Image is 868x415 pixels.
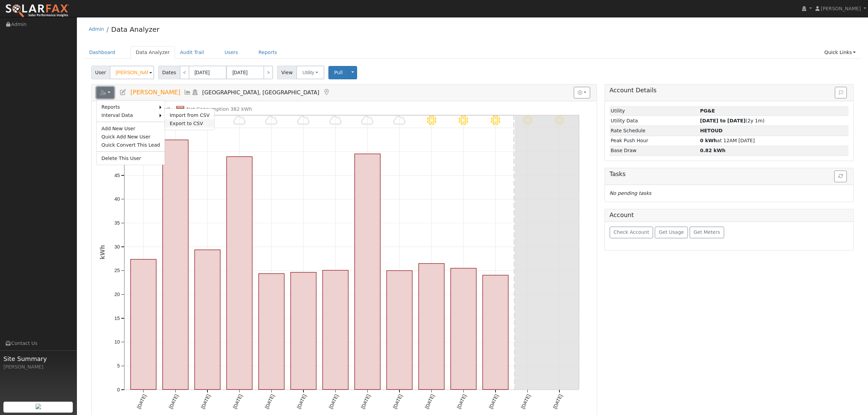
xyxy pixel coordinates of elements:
span: (2y 1m) [700,118,764,123]
span: [PERSON_NAME] [130,89,180,96]
text: 0 [117,387,120,392]
strong: 0 kWh [700,138,717,143]
h5: Account Details [610,87,849,94]
text: kWh [99,245,106,260]
button: Pull [328,66,349,79]
rect: onclick="" [355,154,380,389]
button: Get Meters [690,227,724,238]
td: at 12AM [DATE] [699,136,849,146]
text: [DATE] [136,393,147,410]
text: Net Consumption 382 kWh [186,107,252,112]
text: [DATE] [520,393,532,410]
td: Peak Push Hour [610,136,699,146]
i: 9/09 - Cloudy [265,116,277,125]
img: SolarFax [5,4,69,18]
text: [DATE] [360,393,371,410]
strong: 0.82 kWh [700,148,725,153]
rect: onclick="" [290,272,316,390]
td: Rate Schedule [610,126,699,136]
div: [PERSON_NAME] [3,363,73,371]
strong: P [700,128,722,133]
text: 30 [114,244,120,250]
a: Data Analyzer [111,25,159,34]
text: 10 [114,339,120,345]
text: [DATE] [424,393,436,410]
i: 9/08 - Cloudy [233,116,246,125]
text: 40 [114,197,120,202]
text: 15 [114,316,120,321]
rect: onclick="" [387,271,412,390]
i: 9/14 - Clear [427,116,436,125]
a: Export to CSV [165,119,214,128]
td: Utility Data [610,116,699,126]
text: [DATE] [392,393,404,410]
a: Quick Convert This Lead [97,141,165,149]
a: Data Analyzer [131,46,175,59]
a: Map [323,89,330,96]
a: Interval Data [97,111,160,119]
a: Edit User (37333) [119,89,127,96]
td: Utility [610,106,699,116]
h5: Tasks [610,171,849,178]
a: Audit Trail [175,46,209,59]
span: View [277,66,297,79]
text: [DATE] [200,393,212,410]
td: Base Draw [610,146,699,156]
span: Get Meters [693,229,720,235]
a: > [263,66,273,79]
rect: onclick="" [419,264,444,390]
a: < [180,66,189,79]
span: Check Account [613,229,649,235]
rect: onclick="" [131,259,156,390]
i: No pending tasks [610,190,651,196]
strong: [DATE] to [DATE] [700,118,745,123]
text: 35 [114,220,120,226]
span: [GEOGRAPHIC_DATA], [GEOGRAPHIC_DATA] [202,89,320,96]
i: 9/11 - Cloudy [329,116,342,125]
rect: onclick="" [163,140,188,389]
i: 9/15 - Clear [459,116,468,125]
a: Add New User [97,124,165,133]
a: Dashboard [84,46,121,59]
text: 20 [114,292,120,297]
i: 9/10 - Cloudy [297,116,310,125]
text: 25 [114,268,120,273]
h5: Account [610,212,634,218]
input: Select a User [110,66,154,79]
span: Site Summary [3,354,73,363]
text: [DATE] [168,393,179,410]
button: Get Usage [655,227,688,238]
text: Pull [161,107,170,112]
a: Login As (last Never) [191,89,199,96]
button: Issue History [835,87,847,98]
i: 9/12 - Cloudy [361,116,374,125]
i: 9/13 - Cloudy [393,116,406,125]
text: [DATE] [328,393,340,410]
rect: onclick="" [227,157,252,390]
text: [DATE] [264,393,275,410]
text: 5 [117,363,120,369]
img: retrieve [36,404,41,409]
text: 45 [114,173,120,178]
rect: onclick="" [451,268,476,390]
rect: onclick="" [323,270,348,390]
text: [DATE] [296,393,308,410]
text: [DATE] [552,393,564,410]
text: [DATE] [488,393,500,410]
a: Users [219,46,243,59]
button: Check Account [610,227,653,238]
rect: onclick="" [259,274,284,390]
span: Dates [158,66,180,79]
text: [DATE] [456,393,467,410]
span: Get Usage [659,229,684,235]
span: Pull [334,70,343,75]
rect: onclick="" [483,275,508,390]
a: Import from CSV [165,111,214,119]
a: Quick Links [819,46,861,59]
span: [PERSON_NAME] [821,6,861,11]
button: Utility [296,66,324,79]
strong: ID: 17288377, authorized: 09/16/25 [700,108,715,113]
a: Reports [97,103,160,111]
a: Admin [89,26,104,32]
a: Multi-Series Graph [184,89,191,96]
